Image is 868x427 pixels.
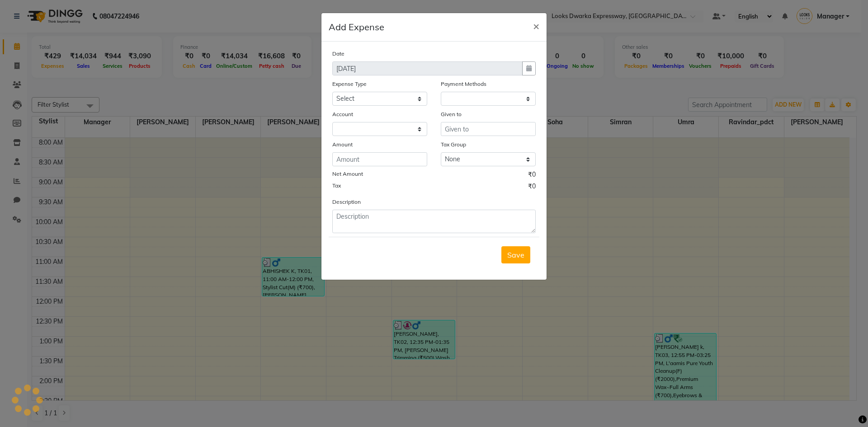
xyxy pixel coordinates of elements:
[332,141,353,149] label: Amount
[533,19,539,33] span: ×
[441,141,466,149] label: Tax Group
[441,110,462,118] label: Given to
[501,246,530,263] button: Save
[332,182,341,190] label: Tax
[526,13,547,38] button: Close
[332,152,427,166] input: Amount
[332,50,344,58] label: Date
[528,182,536,193] span: ₹0
[332,110,353,118] label: Account
[332,170,363,178] label: Net Amount
[332,198,361,206] label: Description
[441,80,486,88] label: Payment Methods
[528,170,536,182] span: ₹0
[329,20,384,34] h5: Add Expense
[441,122,536,136] input: Given to
[507,250,524,259] span: Save
[332,80,367,88] label: Expense Type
